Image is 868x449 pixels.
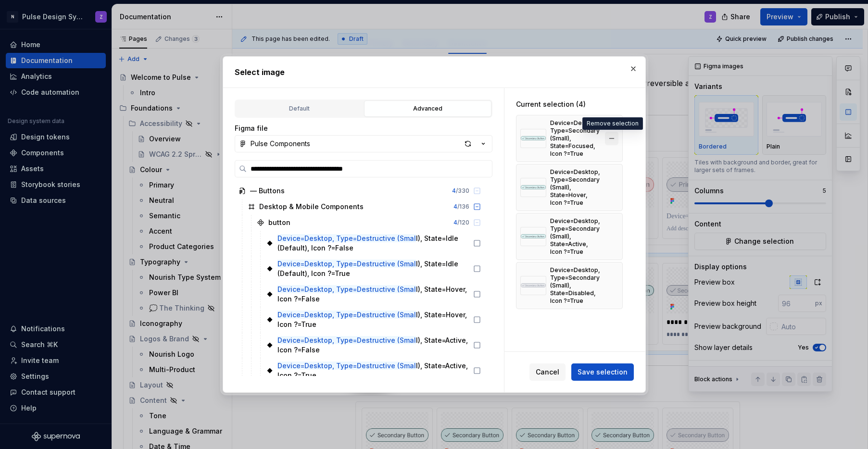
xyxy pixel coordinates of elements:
div: button [268,218,290,227]
button: Save selection [571,363,634,381]
div: / 120 [453,219,469,226]
div: Advanced [367,104,488,113]
button: Cancel [529,363,566,381]
span: 4 [453,203,457,210]
span: Save selection [578,367,628,377]
mark: Device=Desktop, Type=Destructive (Smal [277,234,416,242]
div: Default [239,104,360,113]
span: 4 [453,219,457,226]
div: l), State=Active, Icon ?=False [277,336,469,355]
mark: Device=Desktop, Type=Destructive (Smal [277,362,416,370]
div: — Buttons [250,186,285,196]
span: 4 [452,187,456,194]
div: Pulse Components [251,139,310,149]
mark: Device=Desktop, Type=Destructive (Smal [277,336,416,344]
div: Device=Desktop, Type=Secondary (Small), State=Disabled, Icon ?=True [550,266,601,305]
div: / 330 [452,187,469,195]
label: Figma file [235,124,268,133]
mark: Device=Desktop, Type=Destructive (Smal [277,285,416,293]
div: l), State=Hover, Icon ?=False [277,285,469,304]
div: Desktop & Mobile Components [259,202,364,212]
div: l), State=Idle (Default), Icon ?=True [277,259,469,278]
div: l), State=Idle (Default), Icon ?=False [277,234,469,253]
div: l), State=Active, Icon ?=True [277,361,469,380]
mark: Device=Desktop, Type=Destructive (Smal [277,260,416,268]
h2: Select image [235,66,634,78]
div: Current selection (4) [516,100,623,109]
mark: Device=Desktop, Type=Destructive (Smal [277,311,416,319]
button: Pulse Components [235,135,492,152]
div: Device=Desktop, Type=Secondary (Small), State=Hover, Icon ?=True [550,168,601,207]
div: / 136 [453,203,469,211]
div: l), State=Hover, Icon ?=True [277,310,469,329]
span: Cancel [536,367,559,377]
div: Device=Desktop, Type=Secondary (Small), State=Focused, Icon ?=True [550,119,601,158]
div: Remove selection [582,117,643,130]
div: Device=Desktop, Type=Secondary (Small), State=Active, Icon ?=True [550,217,601,256]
